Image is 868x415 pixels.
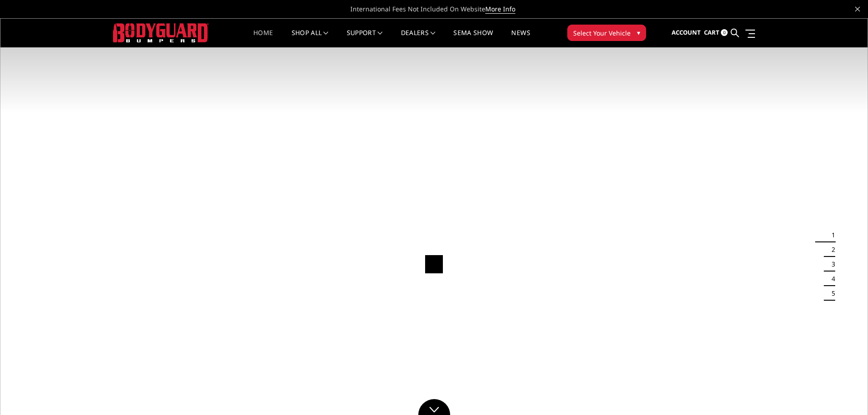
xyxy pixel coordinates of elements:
a: shop all [292,30,329,47]
button: Select Your Vehicle [567,25,646,41]
a: Support [347,30,383,47]
a: Click to Down [418,399,450,415]
button: 4 of 5 [826,272,835,286]
span: 0 [721,29,728,36]
button: 5 of 5 [826,286,835,301]
button: 3 of 5 [826,257,835,272]
button: 2 of 5 [826,242,835,257]
a: News [511,30,530,47]
span: Select Your Vehicle [573,28,631,38]
img: BODYGUARD BUMPERS [113,23,209,42]
a: Dealers [401,30,436,47]
a: Account [672,20,701,45]
a: SEMA Show [453,30,493,47]
span: Account [672,28,701,36]
a: Cart 0 [704,20,728,45]
a: Home [253,30,273,47]
span: Cart [704,28,719,36]
span: ▾ [637,28,640,37]
a: More Info [485,5,515,14]
button: 1 of 5 [826,228,835,242]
